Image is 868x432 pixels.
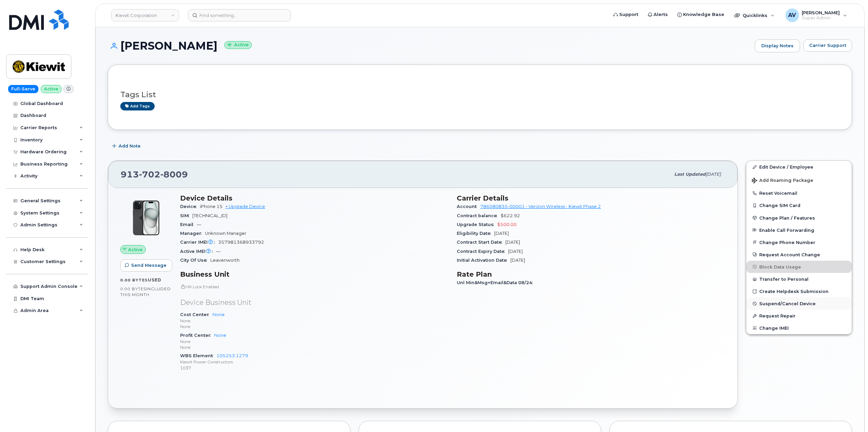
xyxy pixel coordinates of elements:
button: Block Data Usage [746,261,852,273]
h3: Business Unit [180,270,449,278]
button: Suspend/Cancel Device [746,297,852,310]
span: Upgrade Status [457,222,497,227]
span: Unknown Manager [205,231,246,236]
span: Contract balance [457,213,501,218]
span: — [197,222,201,227]
span: Eligibility Date [457,231,494,236]
span: Enable Call Forwarding [759,227,814,232]
iframe: Messenger Launcher [838,402,863,427]
span: Active [128,246,143,253]
span: 8009 [160,169,188,179]
button: Change SIM Card [746,199,852,211]
a: Add tags [120,102,155,110]
button: Change Plan / Features [746,212,852,224]
button: Add Note [108,140,146,152]
img: iPhone_15_Black.png [126,197,167,238]
button: Change Phone Number [746,236,852,248]
span: Manager [180,231,205,236]
span: 0.00 Bytes [120,278,148,282]
span: Suspend/Cancel Device [759,301,816,306]
span: [TECHNICAL_ID] [192,213,227,218]
span: [DATE] [494,231,509,236]
button: Send Message [120,259,172,272]
span: iPhone 15 [200,204,223,209]
a: 105253.1279 [216,353,248,358]
span: Contract Start Date [457,240,505,245]
span: Leavenworth [210,258,240,263]
h3: Tags List [120,90,839,99]
a: Create Helpdesk Submission [746,285,852,297]
span: SIM [180,213,192,218]
a: Edit Device / Employee [746,161,852,173]
p: HR Lock Enabled [180,284,449,290]
button: Reset Voicemail [746,187,852,199]
h3: Device Details [180,194,449,202]
p: Device Business Unit [180,298,449,308]
p: 1037 [180,365,449,371]
span: Last updated [674,172,706,177]
a: + Upgrade Device [225,204,265,209]
p: None [180,324,449,329]
h3: Rate Plan [457,270,725,278]
span: 0.00 Bytes [120,287,146,291]
p: None [180,318,449,324]
span: Email [180,222,197,227]
span: Cost Center [180,312,212,317]
span: $622.92 [501,213,520,218]
span: [DATE] [505,240,520,245]
span: Carrier IMEI [180,240,218,245]
small: Active [224,41,252,49]
span: Contract Expiry Date [457,249,508,254]
span: Initial Activation Date [457,258,510,263]
a: Display Notes [755,39,800,52]
button: Change IMEI [746,322,852,334]
button: Request Account Change [746,248,852,261]
p: Kiewit Power Constructors [180,359,449,365]
a: None [214,333,226,338]
span: Send Message [131,262,167,269]
span: City Of Use [180,258,210,263]
span: Change Plan / Features [759,215,815,220]
span: Profit Center [180,333,214,338]
span: [DATE] [706,172,721,177]
button: Add Roaming Package [746,173,852,187]
span: Account [457,204,480,209]
a: 786080835-00001 - Verizon Wireless - Kiewit Phase 2 [480,204,601,209]
button: Carrier Support [803,39,852,52]
h1: [PERSON_NAME] [108,40,751,52]
span: — [216,249,221,254]
a: None [212,312,225,317]
span: 702 [139,169,160,179]
button: Request Repair [746,310,852,322]
span: $500.00 [497,222,517,227]
h3: Carrier Details [457,194,725,202]
span: [DATE] [508,249,523,254]
span: Carrier Support [809,42,846,49]
p: None [180,339,449,344]
span: used [148,277,161,282]
span: Device [180,204,200,209]
button: Enable Call Forwarding [746,224,852,236]
p: None [180,344,449,350]
span: Add Roaming Package [752,178,813,184]
button: Transfer to Personal [746,273,852,285]
span: 913 [121,169,188,179]
span: Unl Min&Msg+Email&Data 08/24 [457,280,536,285]
span: Active IMEI [180,249,216,254]
span: WBS Element [180,353,216,358]
span: 357981368933792 [218,240,264,245]
span: Add Note [119,143,141,149]
span: [DATE] [510,258,525,263]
